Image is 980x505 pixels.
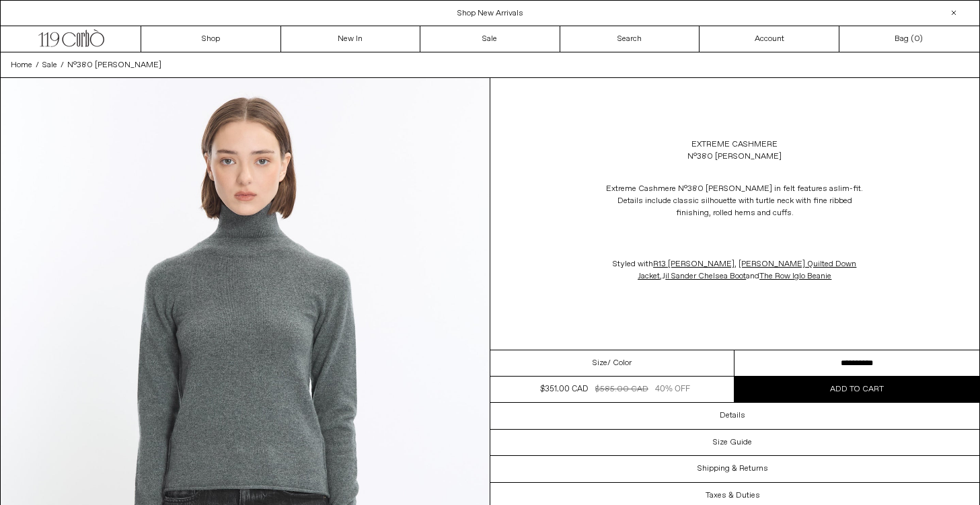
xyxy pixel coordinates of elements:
[595,383,648,395] div: $585.00 CAD
[613,259,856,282] span: Styled with , , and
[638,259,856,282] a: [PERSON_NAME] Quilted Down Jacket
[759,271,831,282] a: The Row Iglo Beanie
[420,26,560,52] a: Sale
[42,60,57,71] span: Sale
[36,59,39,71] span: /
[540,383,588,395] div: $351.00 CAD
[914,33,923,45] span: )
[687,151,782,163] div: N°380 [PERSON_NAME]
[830,384,884,395] span: Add to cart
[655,383,690,395] div: 40% OFF
[606,184,833,194] span: Extreme Cashmere N°380 [PERSON_NAME] in felt features a
[700,26,839,52] a: Account
[42,59,57,71] a: Sale
[457,8,523,19] a: Shop New Arrivals
[281,26,421,52] a: New In
[593,357,607,369] span: Size
[11,59,32,71] a: Home
[653,259,734,270] a: R13 [PERSON_NAME]
[11,60,32,71] span: Home
[698,464,768,473] h3: Shipping & Returns
[607,357,632,369] span: / Color
[560,26,700,52] a: Search
[665,271,746,282] span: il Sander Chelsea Boot
[662,271,746,282] a: Jil Sander Chelsea Boot
[734,377,979,402] button: Add to cart
[617,184,864,219] span: slim-fit. Details include classic silhouette with turtle neck with fine ribbed finishing, rolled ...
[839,26,979,52] a: Bag ()
[706,491,760,500] h3: Taxes & Duties
[67,60,161,71] span: N°380 [PERSON_NAME]
[713,438,752,447] h3: Size Guide
[141,26,281,52] a: Shop
[914,34,919,44] span: 0
[720,411,745,420] h3: Details
[67,59,161,71] a: N°380 [PERSON_NAME]
[691,139,778,151] a: Extreme Cashmere
[61,59,64,71] span: /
